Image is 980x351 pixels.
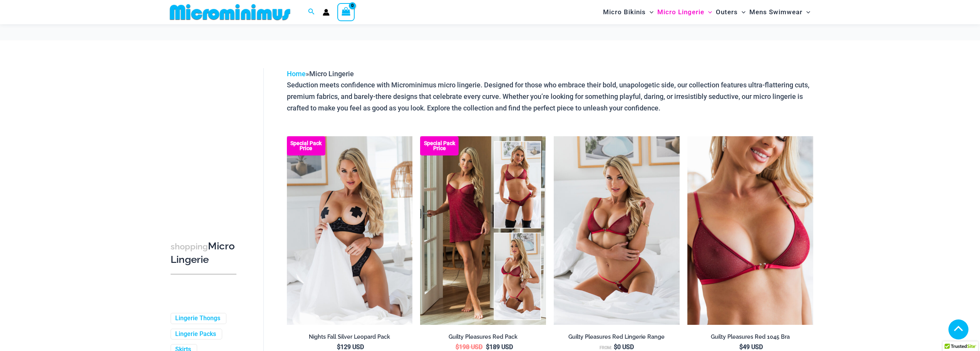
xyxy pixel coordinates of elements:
span: Mens Swimwear [749,2,802,22]
a: OutersMenu ToggleMenu Toggle [714,2,747,22]
img: Guilty Pleasures Red 1045 Bra 689 Micro 05 [554,136,680,325]
span: Menu Toggle [646,2,653,22]
a: Nights Fall Silver Leopard Pack [287,333,413,343]
nav: Site Navigation [600,1,814,23]
img: Nights Fall Silver Leopard 1036 Bra 6046 Thong 09v2 [287,136,413,325]
a: Nights Fall Silver Leopard 1036 Bra 6046 Thong 09v2 Nights Fall Silver Leopard 1036 Bra 6046 Thon... [287,136,413,325]
a: Lingerie Packs [175,330,216,338]
bdi: 49 USD [739,343,763,351]
a: Guilty Pleasures Red 1045 Bra 01Guilty Pleasures Red 1045 Bra 02Guilty Pleasures Red 1045 Bra 02 [687,136,813,325]
a: Micro BikinisMenu ToggleMenu Toggle [601,2,655,22]
img: Guilty Pleasures Red Collection Pack F [420,136,546,325]
span: Micro Bikinis [603,2,646,22]
span: $ [739,343,743,351]
a: Guilty Pleasures Red Collection Pack F Guilty Pleasures Red Collection Pack BGuilty Pleasures Red... [420,136,546,325]
span: Outers [716,2,738,22]
a: Micro LingerieMenu ToggleMenu Toggle [655,2,714,22]
a: Home [287,70,306,78]
iframe: TrustedSite Certified [171,62,240,216]
span: Micro Lingerie [309,70,354,78]
span: Micro Lingerie [657,2,704,22]
bdi: 0 USD [614,343,634,351]
span: Menu Toggle [738,2,745,22]
span: $ [337,343,340,351]
h2: Guilty Pleasures Red Lingerie Range [554,333,680,341]
a: Guilty Pleasures Red Lingerie Range [554,333,680,343]
bdi: 129 USD [337,343,364,351]
span: $ [456,343,459,351]
a: Search icon link [308,7,315,17]
a: Mens SwimwearMenu ToggleMenu Toggle [747,2,812,22]
b: Special Pack Price [420,141,459,151]
a: Account icon link [323,9,330,16]
span: » [287,70,354,78]
h2: Nights Fall Silver Leopard Pack [287,333,413,341]
span: $ [486,343,489,351]
a: Lingerie Thongs [175,314,220,323]
h2: Guilty Pleasures Red 1045 Bra [687,333,813,341]
span: Menu Toggle [704,2,712,22]
p: Seduction meets confidence with Microminimus micro lingerie. Designed for those who embrace their... [287,79,813,114]
span: $ [614,343,617,351]
h2: Guilty Pleasures Red Pack [420,333,546,341]
a: Guilty Pleasures Red 1045 Bra [687,333,813,343]
a: Guilty Pleasures Red 1045 Bra 689 Micro 05Guilty Pleasures Red 1045 Bra 689 Micro 06Guilty Pleasu... [554,136,680,325]
span: Menu Toggle [802,2,810,22]
bdi: 198 USD [456,343,482,351]
bdi: 189 USD [486,343,513,351]
b: Special Pack Price [287,141,325,151]
img: MM SHOP LOGO FLAT [167,3,293,21]
span: From: [600,345,612,350]
a: Guilty Pleasures Red Pack [420,333,546,343]
img: Guilty Pleasures Red 1045 Bra 01 [687,136,813,325]
a: View Shopping Cart, empty [337,3,355,21]
h3: Micro Lingerie [171,240,236,266]
span: shopping [171,242,208,251]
